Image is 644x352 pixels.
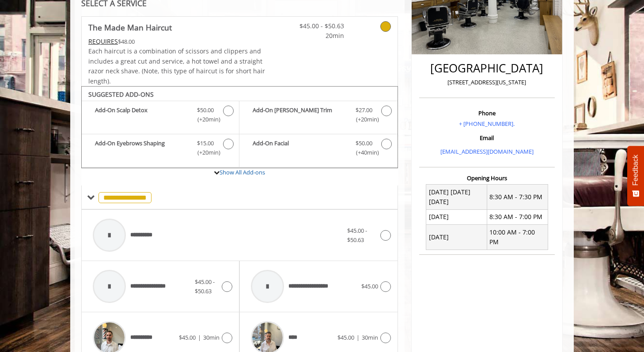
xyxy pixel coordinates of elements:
[487,209,548,224] td: 8:30 AM - 7:00 PM
[351,115,377,124] span: (+20min )
[244,106,393,126] label: Add-On Beard Trim
[197,106,214,115] span: $50.00
[193,148,219,157] span: (+20min )
[356,139,372,148] span: $50.00
[426,209,487,224] td: [DATE]
[487,185,548,210] td: 8:30 AM - 7:30 PM
[253,106,346,124] b: Add-On [PERSON_NAME] Trim
[356,106,372,115] span: $27.00
[95,139,188,157] b: Add-On Eyebrows Shaping
[88,21,172,34] b: The Made Man Haircut
[253,139,346,157] b: Add-On Facial
[351,148,377,157] span: (+40min )
[627,146,644,206] button: Feedback - Show survey
[421,135,553,141] h3: Email
[292,31,344,41] span: 20min
[419,175,555,181] h3: Opening Hours
[459,120,515,128] a: + [PHONE_NUMBER].
[95,106,188,124] b: Add-On Scalp Detox
[86,106,235,126] label: Add-On Scalp Detox
[220,168,265,176] a: Show All Add-ons
[440,148,534,155] a: [EMAIL_ADDRESS][DOMAIN_NAME]
[88,47,265,85] span: Each haircut is a combination of scissors and clippers and includes a great cut and service, a ho...
[356,333,360,341] span: |
[86,139,235,159] label: Add-On Eyebrows Shaping
[88,37,266,46] div: $48.00
[426,225,487,250] td: [DATE]
[632,155,640,185] span: Feedback
[362,333,378,341] span: 30min
[361,282,378,290] span: $45.00
[426,185,487,210] td: [DATE] [DATE] [DATE]
[244,139,393,159] label: Add-On Facial
[88,37,118,45] span: This service needs some Advance to be paid before we block your appointment
[292,21,344,31] span: $45.00 - $50.63
[88,90,154,98] b: SUGGESTED ADD-ONS
[81,86,398,168] div: The Made Man Haircut Add-onS
[421,62,553,75] h2: [GEOGRAPHIC_DATA]
[197,139,214,148] span: $15.00
[421,78,553,87] p: [STREET_ADDRESS][US_STATE]
[203,333,220,341] span: 30min
[179,333,196,341] span: $45.00
[347,227,367,244] span: $45.00 - $50.63
[195,278,215,295] span: $45.00 - $50.63
[487,225,548,250] td: 10:00 AM - 7:00 PM
[193,115,219,124] span: (+20min )
[421,110,553,116] h3: Phone
[337,333,354,341] span: $45.00
[198,333,201,341] span: |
